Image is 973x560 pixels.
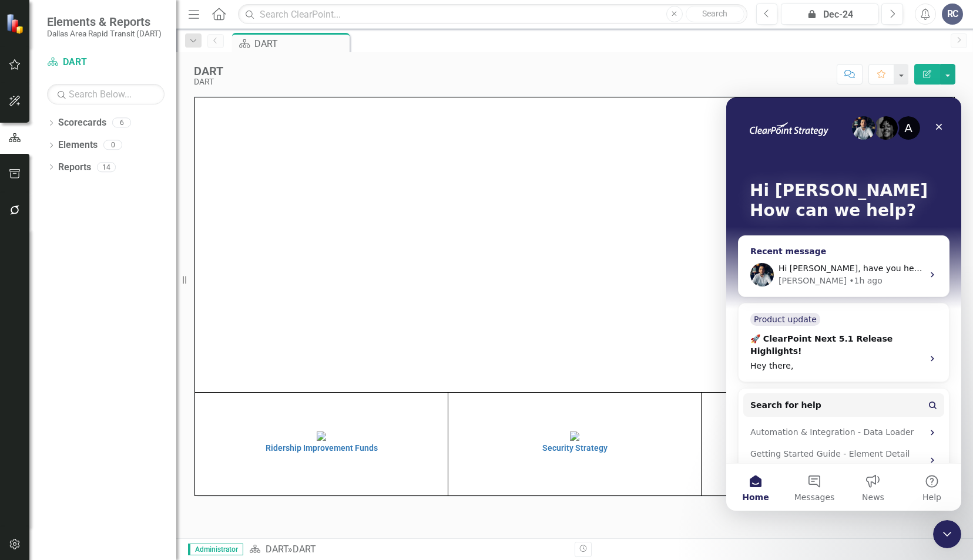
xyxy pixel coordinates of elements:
button: Messages [59,366,118,413]
div: Automation & Integration - Data Loader [17,324,218,346]
input: Search Below... [47,84,165,104]
div: 6 [112,118,131,128]
div: DART [194,77,223,86]
span: News [136,396,158,404]
div: • 1h ago [123,177,156,190]
button: Search [686,6,744,22]
img: mceclip1%20v4.png [317,431,326,441]
div: Dec-24 [785,8,874,22]
span: Help [196,396,215,404]
button: Dec-24 [781,4,878,25]
span: Hi [PERSON_NAME], have you heard anything yet? [52,166,260,176]
div: DART [293,544,316,555]
button: Search for help [17,296,218,319]
span: Search [702,9,727,18]
span: Search for help [24,302,95,314]
button: News [118,366,176,413]
a: DART [47,56,165,69]
iframe: Intercom live chat [726,97,961,511]
div: Product update🚀 ClearPoint Next 5.1 Release Highlights!Hey there, [12,205,223,285]
iframe: Intercom live chat [933,520,961,548]
div: 0 [103,140,122,150]
div: » [249,543,566,556]
img: ClearPoint Strategy [6,14,26,34]
img: mceclip2%20v4.png [570,431,579,441]
a: Elements [58,139,98,152]
span: Messages [68,396,109,404]
a: DART [266,544,288,555]
a: Reports [58,161,91,174]
small: Dallas Area Rapid Transit (DART) [47,29,162,38]
div: Hey there, [24,262,190,275]
span: Administrator [188,544,243,555]
span: Home [16,396,42,404]
div: Getting Started Guide - Element Detail Pages [17,346,218,380]
div: [PERSON_NAME] [52,177,120,190]
button: Help [176,366,235,413]
div: 14 [97,162,116,172]
button: RC [942,4,963,25]
h4: Strategic Plan- Point B [704,444,951,453]
div: DART [254,36,347,51]
div: Automation & Integration - Data Loader [24,329,197,341]
span: Elements & Reports [47,15,162,29]
input: Search ClearPoint... [238,4,747,25]
a: Ridership Improvement Funds [198,430,445,453]
div: DART [194,65,223,77]
div: Product update [24,215,94,228]
a: Security Strategy [451,430,698,453]
div: Close [202,19,223,40]
div: 🚀 ClearPoint Next 5.1 Release Highlights! [24,235,190,260]
h4: Security Strategy [451,444,698,453]
div: Getting Started Guide - Element Detail Pages [24,350,197,375]
h4: Ridership Improvement Funds [198,444,445,453]
a: Scorecards [58,116,106,130]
